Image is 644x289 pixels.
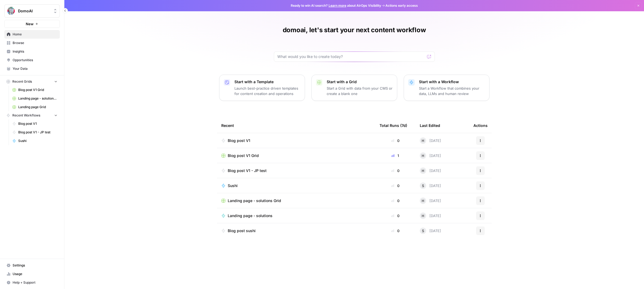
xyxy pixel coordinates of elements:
[420,167,441,174] div: [DATE]
[419,79,485,85] p: Start with a Workflow
[13,49,57,54] span: Insights
[380,118,407,133] div: Total Runs (7d)
[13,66,57,71] span: Your Data
[221,168,371,173] a: Blog post V1 - JP test
[228,198,281,203] span: Landing page - solutions Grid
[291,3,381,8] span: Ready to win AI search? about AirOps Visibility
[18,87,57,92] span: Blog post V1 Grid
[6,6,16,16] img: DomoAI Logo
[327,79,393,85] p: Start with a Grid
[380,198,411,203] div: 0
[12,113,40,118] span: Recent Workflows
[228,168,267,173] span: Blog post V1 - JP test
[4,4,60,18] button: Workspace: DomoAI
[385,3,418,8] span: Actions early access
[13,58,57,63] span: Opportunities
[404,75,490,101] button: Start with a WorkflowStart a Workflow that combines your data, LLMs and human review
[422,198,424,203] span: H
[10,137,60,145] a: Sushi
[18,8,50,14] span: DomoAI
[420,228,441,234] div: [DATE]
[380,183,411,188] div: 0
[422,153,424,158] span: H
[420,182,441,189] div: [DATE]
[420,197,441,204] div: [DATE]
[234,79,300,85] p: Start with a Template
[277,54,425,59] input: What would you like to create today?
[10,103,60,111] a: Landing page Grid
[473,118,488,133] div: Actions
[12,79,32,84] span: Recent Grids
[18,121,57,126] span: Blog post V1
[4,39,60,47] a: Browse
[422,138,424,143] span: H
[10,94,60,103] a: Landing page - solutions Grid
[4,278,60,287] button: Help + Support
[380,138,411,143] div: 0
[221,213,371,218] a: Landing page - solutions
[228,228,256,233] span: Blog post sushi
[380,228,411,233] div: 0
[380,153,411,158] div: 1
[228,138,250,143] span: Blog post V1
[13,280,57,285] span: Help + Support
[228,183,238,188] span: Sushi
[219,75,305,101] button: Start with a TemplateLaunch best-practice driven templates for content creation and operations
[422,168,424,173] span: H
[380,168,411,173] div: 0
[10,86,60,94] a: Blog post V1 Grid
[329,3,346,8] a: Learn more
[13,32,57,37] span: Home
[4,20,60,28] button: New
[422,228,424,233] span: S
[18,105,57,109] span: Landing page Grid
[420,213,441,219] div: [DATE]
[18,138,57,143] span: Sushi
[4,64,60,73] a: Your Data
[221,138,371,143] a: Blog post V1
[221,228,371,233] a: Blog post sushi
[311,75,397,101] button: Start with a GridStart a Grid with data from your CMS or create a blank one
[380,213,411,218] div: 0
[4,111,60,119] button: Recent Workflows
[13,41,57,45] span: Browse
[4,30,60,39] a: Home
[422,213,424,218] span: H
[221,198,371,203] a: Landing page - solutions Grid
[4,78,60,86] button: Recent Grids
[327,86,393,96] p: Start a Grid with data from your CMS or create a blank one
[419,86,485,96] p: Start a Workflow that combines your data, LLMs and human review
[234,86,300,96] p: Launch best-practice driven templates for content creation and operations
[420,137,441,144] div: [DATE]
[18,96,57,101] span: Landing page - solutions Grid
[18,130,57,135] span: Blog post V1 - JP test
[4,56,60,64] a: Opportunities
[221,183,371,188] a: Sushi
[4,47,60,56] a: Insights
[283,26,426,34] h1: domoai, let's start your next content workflow
[4,270,60,278] a: Usage
[228,153,259,158] span: Blog post V1 Grid
[420,152,441,159] div: [DATE]
[10,119,60,128] a: Blog post V1
[228,213,273,218] span: Landing page - solutions
[221,118,371,133] div: Recent
[221,153,371,158] a: Blog post V1 Grid
[13,272,57,276] span: Usage
[10,128,60,137] a: Blog post V1 - JP test
[26,21,34,27] span: New
[13,263,57,268] span: Settings
[420,118,440,133] div: Last Edited
[4,261,60,270] a: Settings
[422,183,424,188] span: S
